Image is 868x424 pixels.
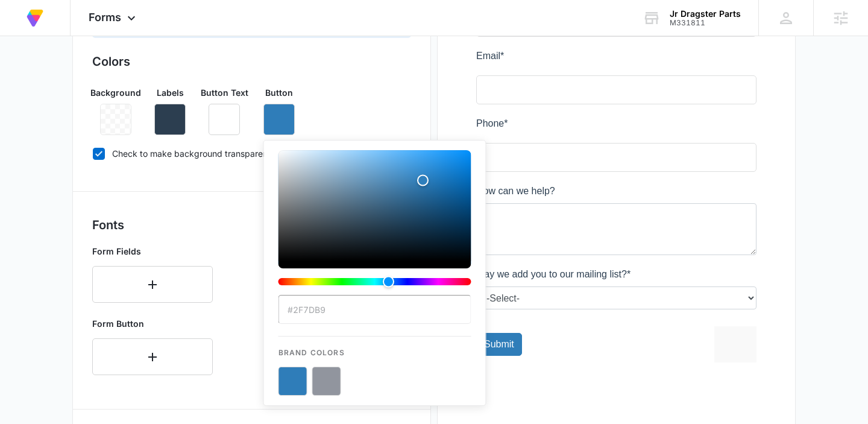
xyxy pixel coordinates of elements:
[89,11,121,24] span: Forms
[157,86,184,99] p: Labels
[92,245,213,258] p: Form Fields
[238,345,392,381] iframe: reCAPTCHA
[92,216,411,234] h3: Fonts
[201,86,248,99] p: Button Text
[278,150,471,396] div: color-picker-container
[92,52,411,71] h3: Colors
[265,86,293,99] p: Button
[90,86,141,99] p: Background
[278,150,471,261] div: Color
[24,7,46,29] img: Volusion
[278,295,471,324] input: color-picker-input
[670,9,741,19] div: account name
[670,19,741,27] div: account id
[278,337,471,358] p: Brand Colors
[278,278,471,285] div: Hue
[8,358,38,368] span: Submit
[92,317,213,330] p: Form Button
[92,147,411,160] label: Check to make background transparent
[278,150,471,295] div: color-picker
